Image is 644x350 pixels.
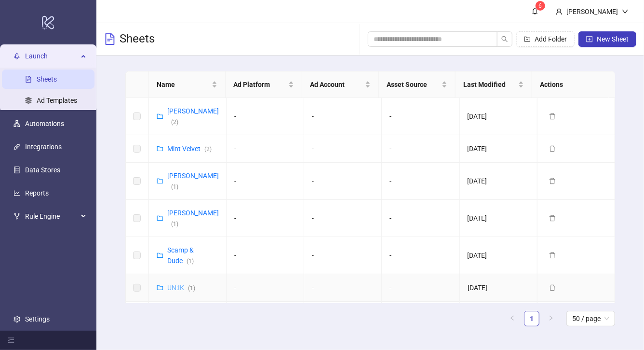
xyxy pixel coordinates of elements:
[532,8,538,14] span: bell
[548,315,554,321] span: right
[157,113,163,120] span: folder
[382,98,459,135] td: -
[37,75,57,83] a: Sheets
[171,221,178,227] span: ( 1 )
[304,163,382,200] td: -
[25,120,64,127] a: Automations
[204,146,212,153] span: ( 2 )
[556,8,563,15] span: user
[13,53,20,59] span: rocket
[304,274,382,302] td: -
[460,200,537,237] td: [DATE]
[310,79,363,90] span: Ad Account
[167,172,219,190] a: [PERSON_NAME](1)
[387,79,440,90] span: Asset Source
[187,258,194,265] span: ( 1 )
[460,302,537,329] td: [DATE]
[460,163,537,200] td: [DATE]
[167,145,212,153] a: Mint Velvet(2)
[167,107,219,126] a: [PERSON_NAME](2)
[149,71,226,98] th: Name
[8,337,14,344] span: menu-fold
[233,79,286,90] span: Ad Platform
[171,119,178,126] span: ( 2 )
[25,189,49,197] a: Reports
[25,143,62,151] a: Integrations
[622,8,629,15] span: down
[157,79,210,90] span: Name
[382,135,459,163] td: -
[304,302,382,329] td: -
[382,237,459,274] td: -
[549,178,556,184] span: delete
[167,209,219,227] a: [PERSON_NAME](1)
[597,35,629,43] span: New Sheet
[167,284,195,292] a: UN:IK(1)
[227,237,304,274] td: -
[25,315,50,323] a: Settings
[460,274,537,302] td: [DATE]
[578,31,636,47] button: New Sheet
[304,98,382,135] td: -
[516,31,575,47] button: Add Folder
[535,35,567,43] span: Add Folder
[120,31,155,47] h3: Sheets
[304,135,382,163] td: -
[549,284,556,291] span: delete
[25,166,60,174] a: Data Stores
[505,311,520,326] button: left
[549,252,556,259] span: delete
[524,36,531,42] span: folder-add
[543,311,559,326] button: right
[536,1,545,11] sup: 6
[37,97,77,104] a: Ad Templates
[188,285,195,292] span: ( 1 )
[157,145,163,152] span: folder
[104,33,116,45] span: file-text
[379,71,456,98] th: Asset Source
[13,213,20,220] span: fork
[501,36,508,42] span: search
[460,237,537,274] td: [DATE]
[532,71,609,98] th: Actions
[382,200,459,237] td: -
[510,315,515,321] span: left
[227,302,304,329] td: -
[227,135,304,163] td: -
[549,215,556,222] span: delete
[524,311,539,326] li: 1
[227,163,304,200] td: -
[226,71,302,98] th: Ad Platform
[25,46,78,66] span: Launch
[456,71,532,98] th: Last Modified
[227,200,304,237] td: -
[549,113,556,120] span: delete
[463,79,516,90] span: Last Modified
[572,311,609,326] span: 50 / page
[505,311,520,326] li: Previous Page
[167,246,194,265] a: Scamp & Dude(1)
[382,163,459,200] td: -
[586,36,593,42] span: plus-square
[304,237,382,274] td: -
[157,284,163,291] span: folder
[460,135,537,163] td: [DATE]
[524,311,539,326] a: 1
[382,302,459,329] td: -
[566,311,615,326] div: Page Size
[382,274,459,302] td: -
[549,145,556,152] span: delete
[157,215,163,222] span: folder
[25,207,78,226] span: Rule Engine
[227,274,304,302] td: -
[302,71,379,98] th: Ad Account
[227,98,304,135] td: -
[563,6,622,17] div: [PERSON_NAME]
[460,98,537,135] td: [DATE]
[543,311,559,326] li: Next Page
[304,200,382,237] td: -
[171,183,178,190] span: ( 1 )
[157,252,163,259] span: folder
[157,178,163,184] span: folder
[539,2,542,9] span: 6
